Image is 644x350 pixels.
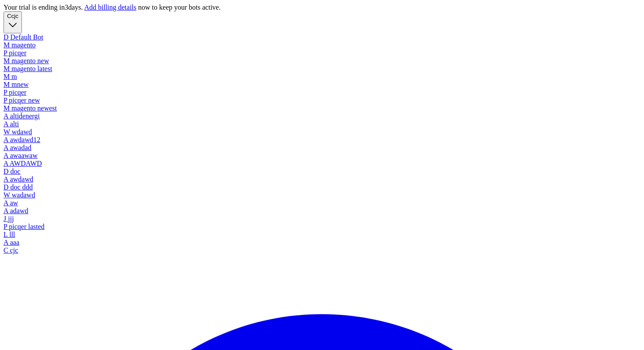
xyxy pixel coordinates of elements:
[4,73,640,81] div: m
[4,128,10,136] span: W
[4,33,9,41] span: D
[4,49,640,57] div: picqer
[4,144,640,152] div: awadad
[4,65,10,72] span: M
[4,199,640,207] div: aw
[4,246,8,254] span: C
[4,104,10,112] span: M
[4,191,640,199] div: wadawd
[4,128,640,136] div: wdawd
[4,152,640,160] div: awaawaw
[4,33,640,41] div: Default Bot
[4,191,10,199] span: W
[4,136,640,144] div: awdawd12
[4,41,640,49] div: magento
[4,120,8,128] span: A
[4,152,8,159] span: A
[4,160,640,168] div: AWDAWD
[4,239,8,246] span: A
[11,13,18,19] span: cjc
[4,246,640,254] div: cjc
[4,160,8,167] span: A
[4,207,8,214] span: A
[4,96,7,104] span: P
[4,81,10,88] span: M
[4,223,640,231] div: picqer lasted
[4,112,8,120] span: A
[4,231,7,238] span: L
[7,13,11,19] span: C
[4,168,640,175] div: doc
[4,223,7,230] span: P
[4,136,8,143] span: A
[4,57,640,65] div: magento new
[4,175,8,183] span: A
[4,215,640,223] div: jjj
[4,89,640,96] div: picqer
[4,231,640,239] div: lll
[4,183,640,191] div: doc ddd
[4,57,10,64] span: M
[4,183,9,191] span: D
[4,239,640,246] div: aaa
[4,120,640,128] div: alti
[4,207,640,215] div: adawd
[4,96,640,104] div: picqer new
[4,144,8,151] span: A
[4,65,640,73] div: magento latest
[4,175,640,183] div: awdawd
[4,112,640,120] div: altidenergi
[4,11,22,33] button: Ccjc
[4,199,8,207] span: A
[4,89,7,96] span: P
[4,215,6,222] span: J
[4,49,7,57] span: P
[4,104,640,112] div: magento newest
[4,41,10,49] span: M
[4,81,640,89] div: mnew
[4,73,10,80] span: M
[4,168,9,175] span: D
